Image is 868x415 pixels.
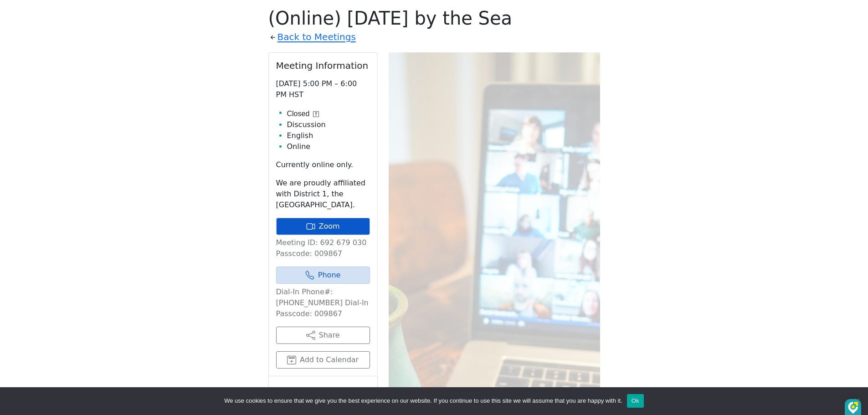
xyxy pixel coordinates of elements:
[276,78,370,100] p: [DATE] 5:00 PM – 6:00 PM HST
[276,351,370,369] button: Add to Calendar
[852,396,861,405] span: No
[287,130,370,141] li: English
[276,60,370,71] h2: Meeting Information
[287,108,319,119] button: Closed
[848,402,858,414] img: DzVsEph+IJtmAAAAAElFTkSuQmCC
[268,7,600,29] h1: (Online) [DATE] by the Sea
[287,119,370,130] li: Discussion
[287,108,310,119] span: Closed
[276,384,370,410] small: This listing is provided by:
[627,394,644,408] button: Ok
[276,287,370,319] p: Dial-In Phone#: [PHONE_NUMBER] Dial-In Passcode: 009867
[224,396,622,405] span: We use cookies to ensure that we give you the best experience on our website. If you continue to ...
[277,29,356,45] a: Back to Meetings
[276,159,370,170] p: Currently online only.
[287,141,370,152] li: Online
[276,327,370,344] button: Share
[276,237,370,259] p: Meeting ID: 692 679 030 Passcode: 009867
[276,218,370,235] a: Zoom
[276,266,370,284] a: Phone
[276,178,370,210] p: We are proudly affiliated with District 1, the [GEOGRAPHIC_DATA].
